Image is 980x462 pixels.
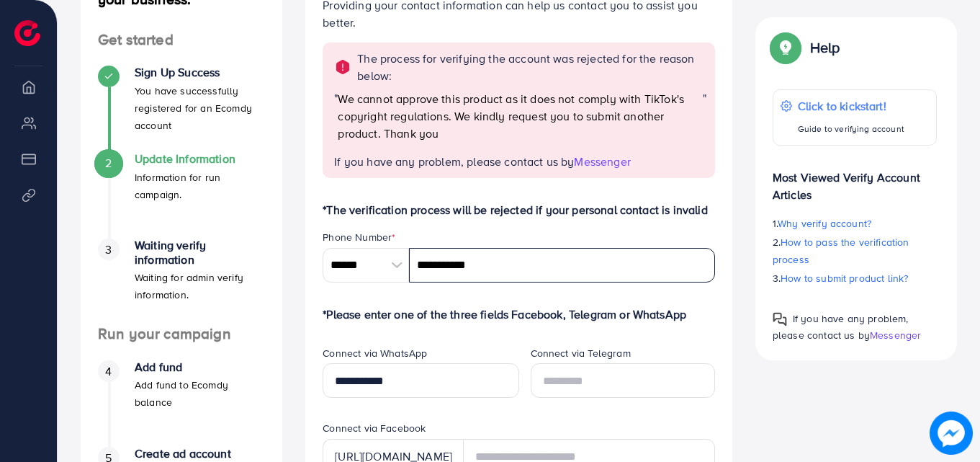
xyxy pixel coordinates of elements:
label: Connect via Telegram [531,346,631,360]
h4: Waiting verify information [135,239,265,266]
p: *Please enter one of the three fields Facebook, Telegram or WhatsApp [323,306,715,323]
span: We cannot approve this product as it does not comply with TikTok's copyright regulations. We kind... [338,91,684,141]
label: Connect via Facebook [323,421,426,435]
p: Add fund to Ecomdy balance [135,376,265,411]
h4: Create ad account [135,447,265,461]
h4: Update Information [135,152,265,166]
p: Help [810,39,840,56]
span: 3 [105,241,112,258]
h4: Add fund [135,360,265,374]
p: Most Viewed Verify Account Articles [773,157,937,203]
img: image [930,412,973,455]
p: Guide to verifying account [798,120,904,138]
label: Connect via WhatsApp [323,346,427,360]
img: Popup guide [773,35,799,61]
p: The process for verifying the account was rejected for the reason below: [357,50,706,84]
label: Phone Number [323,230,395,244]
span: If you have any problem, please contact us by [334,154,574,169]
img: alert [334,58,351,76]
p: 3. [773,270,937,287]
span: Why verify account? [778,216,871,231]
h4: Get started [81,31,282,49]
p: *The verification process will be rejected if your personal contact is invalid [323,201,715,218]
span: " [703,90,706,154]
span: " [334,90,338,154]
span: If you have any problem, please contact us by [773,311,909,342]
li: Sign Up Success [81,66,282,152]
span: Messenger [870,328,921,342]
li: Update Information [81,152,282,239]
span: 4 [105,363,112,380]
span: How to pass the verification process [773,235,909,267]
span: Messenger [574,154,630,169]
h4: Sign Up Success [135,66,265,79]
p: Waiting for admin verify information. [135,269,265,303]
p: Information for run campaign. [135,169,265,203]
p: You have successfully registered for an Ecomdy account [135,82,265,134]
p: Click to kickstart! [798,97,904,115]
p: 1. [773,215,937,232]
li: Add fund [81,360,282,447]
img: Popup guide [773,312,787,326]
span: 2 [105,155,112,172]
span: How to submit product link? [781,271,908,285]
p: 2. [773,234,937,268]
h4: Run your campaign [81,325,282,343]
img: logo [14,20,40,46]
li: Waiting verify information [81,239,282,325]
